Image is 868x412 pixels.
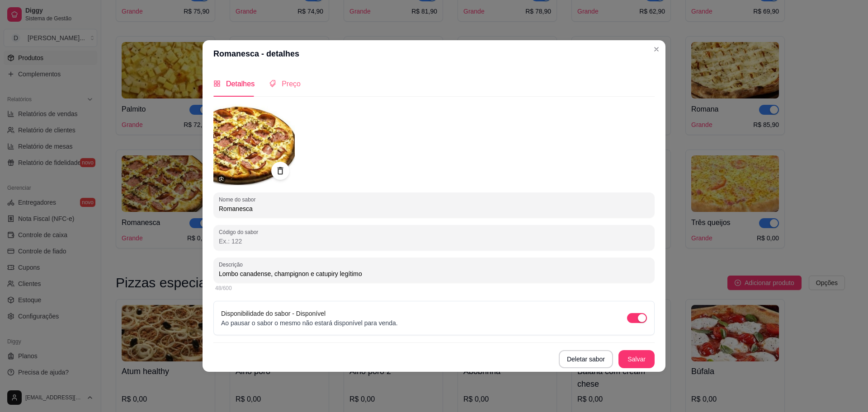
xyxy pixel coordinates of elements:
[649,42,664,56] button: Close
[618,350,655,368] button: Salvar
[219,196,259,203] label: Nome do sabor
[559,350,613,368] button: Deletar sabor
[219,237,649,246] input: Código do sabor
[269,80,276,87] span: tags
[221,310,325,317] label: Disponibilidade do sabor - Disponível
[213,104,295,185] img: Romanesca
[219,228,261,236] label: Código do sabor
[203,40,665,67] header: Romanesca - detalhes
[282,80,301,88] span: Preço
[219,204,649,213] input: Nome do sabor
[219,261,246,268] label: Descrição
[221,318,398,328] p: Ao pausar o sabor o mesmo não estará disponível para venda.
[219,269,649,278] input: Descrição
[213,80,221,87] span: appstore
[215,285,653,292] div: 48/600
[226,80,255,88] span: Detalhes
